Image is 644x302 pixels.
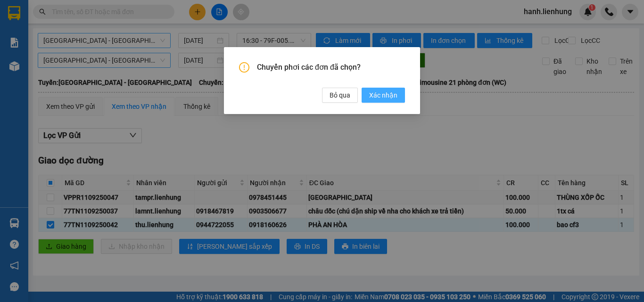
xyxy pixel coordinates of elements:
[369,90,397,100] span: Xác nhận
[362,88,405,103] button: Xác nhận
[257,62,405,73] span: Chuyển phơi các đơn đã chọn?
[322,88,358,103] button: Bỏ qua
[239,62,249,73] span: exclamation-circle
[330,90,350,100] span: Bỏ qua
